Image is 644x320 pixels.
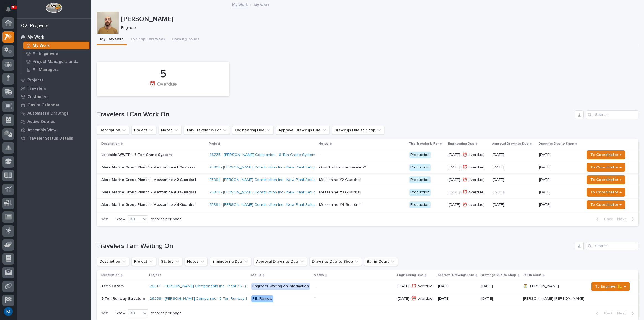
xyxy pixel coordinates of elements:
[101,272,120,278] p: Description
[309,257,362,266] button: Drawings Due to Shop
[209,178,352,182] a: 25891 - [PERSON_NAME] Construction Inc - New Plant Setup - Mezzanine Project
[254,1,269,7] p: My Work
[97,293,638,305] tr: 5 Ton Runway Structure5 Ton Runway Structure 26239 - [PERSON_NAME] Companies - 5 Ton Runway Struc...
[587,188,625,197] button: To Coordinator →
[539,152,552,157] p: [DATE]
[159,257,182,266] button: Status
[449,203,488,207] p: [DATE] (⏰ overdue)
[21,42,91,49] a: My Work
[587,200,625,209] button: To Coordinator →
[314,284,315,289] div: -
[449,190,488,195] p: [DATE] (⏰ overdue)
[17,134,91,142] a: Traveler Status Details
[27,136,73,141] p: Traveler Status Details
[319,203,361,207] div: Mezzanine #4 Guardrail
[586,242,638,250] input: Search
[438,272,474,278] p: Approval Drawings Due
[17,84,91,93] a: Travelers
[27,35,44,40] p: My Work
[398,283,435,289] p: [DATE] (⏰ overdue)
[539,201,552,207] p: [DATE]
[97,111,573,119] h1: Travelers I Can Work On
[121,15,636,23] p: [PERSON_NAME]
[21,23,49,29] div: 02. Projects
[590,189,622,196] span: To Coordinator →
[101,141,120,147] p: Description
[493,165,535,170] p: [DATE]
[587,175,625,184] button: To Coordinator →
[595,283,626,290] span: To Engineer 📐 →
[2,306,14,317] button: users-avatar
[128,310,141,316] div: 30
[586,110,638,119] input: Search
[97,213,113,226] p: 1 of 1
[131,257,156,266] button: Project
[159,126,182,135] button: Notes
[590,176,622,183] span: To Coordinator →
[97,199,638,211] tr: Alera Marine Group Plant 1 - Mezzanine #4 Guardrail25891 - [PERSON_NAME] Construction Inc - New P...
[449,153,488,157] p: [DATE] (⏰ overdue)
[493,190,535,195] p: [DATE]
[493,203,535,207] p: [DATE]
[539,141,574,147] p: Drawings Due to Shop
[587,150,625,159] button: To Coordinator →
[209,141,220,147] p: Project
[601,311,613,316] span: Back
[590,152,622,158] span: To Coordinator →
[101,203,198,207] p: Alera Marine Group Plant 1 - Mezzanine #4 Guardrail
[209,153,315,157] a: 26235 - [PERSON_NAME] Companies - 6 Ton Crane System
[364,257,398,266] button: Ball in Court
[319,190,361,195] div: Mezzanine #3 Guardrail
[97,161,638,174] tr: Alera Marine Group Plant 1 - Mezzanine #1 Guardrail25891 - [PERSON_NAME] Construction Inc - New P...
[151,217,182,222] p: records per page
[17,93,91,101] a: Customers
[492,141,529,147] p: Approval Drawings Due
[27,128,56,133] p: Assembly View
[27,94,49,99] p: Customers
[97,257,129,266] button: Description
[617,311,629,316] span: Next
[319,178,361,182] div: Mezzanine #2 Guardrail
[539,176,552,182] p: [DATE]
[209,203,352,207] a: 25891 - [PERSON_NAME] Construction Inc - New Plant Setup - Mezzanine Project
[251,272,261,278] p: Status
[251,295,273,302] div: P.E. Review
[33,67,59,72] p: All Managers
[617,217,629,222] span: Next
[449,165,488,170] p: [DATE] (⏰ overdue)
[21,66,91,73] a: All Managers
[591,282,630,291] button: To Engineer 📐 →
[128,216,141,222] div: 30
[106,67,220,81] div: 5
[590,164,622,171] span: To Coordinator →
[97,242,573,250] h1: Travelers I am Waiting On
[590,201,622,208] span: To Coordinator →
[97,34,127,45] button: My Travelers
[17,126,91,134] a: Assembly View
[97,149,638,161] tr: Lakeside WWTP - 6 Ton Crane System26235 - [PERSON_NAME] Companies - 6 Ton Crane System - Producti...
[232,1,248,7] a: My Work
[448,141,474,147] p: Engineering Due
[21,50,91,57] a: All Engineers
[523,295,586,301] p: [PERSON_NAME] [PERSON_NAME]
[251,283,310,290] div: Engineer Waiting on Information
[587,163,625,172] button: To Coordinator →
[398,295,435,301] p: [DATE] (⏰ overdue)
[409,189,431,196] div: Production
[106,81,220,93] div: ⏰ Overdue
[319,153,320,157] div: -
[493,153,535,157] p: [DATE]
[409,164,431,171] div: Production
[151,311,182,316] p: records per page
[185,257,208,266] button: Notes
[27,119,55,124] p: Active Quotes
[101,283,125,289] p: Jamb Lifters
[27,86,46,91] p: Travelers
[101,295,146,301] p: 5 Ton Runway Structure
[17,101,91,109] a: Onsite Calendar
[17,76,91,84] a: Projects
[169,34,203,45] button: Drawing Issues
[438,284,477,289] p: [DATE]
[97,186,638,199] tr: Alera Marine Group Plant 1 - Mezzanine #3 Guardrail25891 - [PERSON_NAME] Construction Inc - New P...
[27,103,60,108] p: Onsite Calendar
